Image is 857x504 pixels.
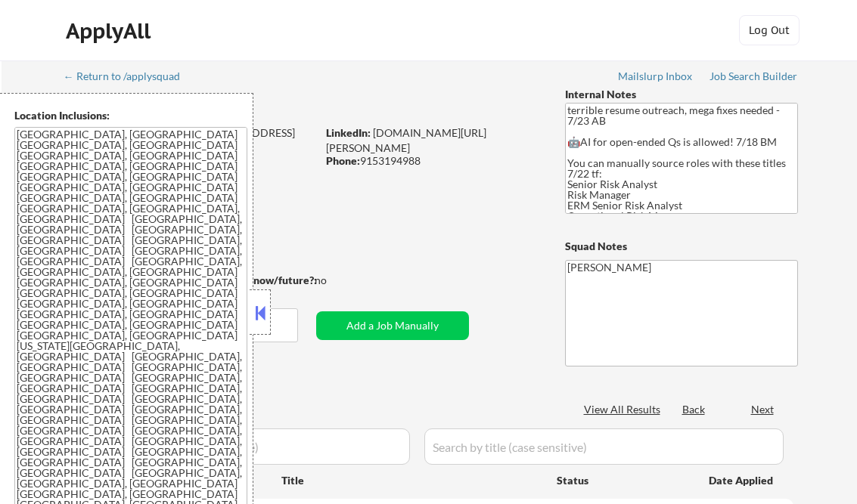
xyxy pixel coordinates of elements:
a: Mailslurp Inbox [618,70,694,85]
div: View All Results [584,402,665,417]
div: 9153194988 [326,153,540,169]
button: Add a Job Manually [316,311,469,340]
div: Title [281,473,542,488]
div: no [315,273,358,288]
strong: Phone: [326,154,360,167]
div: Back [682,402,706,417]
a: ← Return to /applysquad [64,70,194,85]
a: [DOMAIN_NAME][URL][PERSON_NAME] [326,126,486,154]
div: Next [751,402,775,417]
div: ← Return to /applysquad [64,71,194,82]
div: Date Applied [709,473,775,488]
div: Squad Notes [565,239,798,254]
div: Internal Notes [565,87,798,102]
div: Job Search Builder [710,71,798,82]
div: Location Inclusions: [14,108,247,123]
div: Mailslurp Inbox [618,71,694,82]
div: Status [557,466,687,493]
div: ApplyAll [66,18,155,44]
button: Log Out [739,15,800,45]
strong: LinkedIn: [326,126,371,139]
input: Search by title (case sensitive) [424,428,784,465]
